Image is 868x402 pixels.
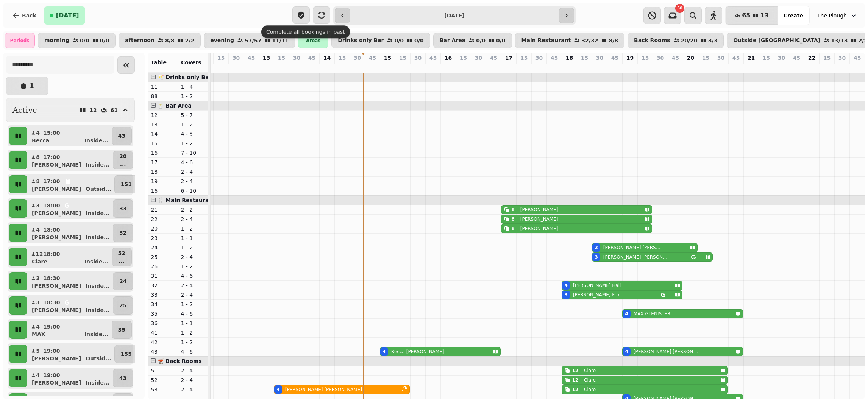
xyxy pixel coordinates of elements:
[43,274,60,282] p: 18:30
[278,63,284,71] p: 4
[505,54,512,62] p: 17
[496,38,506,43] p: 0 / 0
[29,199,111,218] button: 318:00[PERSON_NAME]Inside...
[151,301,175,308] p: 34
[151,140,175,147] p: 15
[551,63,557,71] p: 0
[157,74,211,80] span: 🥂 Drinks only Bar
[151,59,167,65] span: Table
[657,63,663,71] p: 0
[584,386,596,393] p: Clare
[151,244,175,251] p: 24
[117,56,135,74] button: Collapse sidebar
[151,215,175,223] p: 22
[114,175,138,193] button: 151
[6,77,48,95] button: 1
[118,257,125,265] p: ...
[43,299,60,306] p: 18:30
[429,54,437,62] p: 45
[394,38,404,43] p: 0 / 0
[777,6,809,25] button: Create
[125,37,155,44] p: afternoon
[181,301,205,308] p: 1 - 2
[285,386,362,393] p: [PERSON_NAME] [PERSON_NAME]
[511,226,514,232] div: 8
[118,132,125,140] p: 43
[43,178,60,185] p: 17:00
[119,205,126,212] p: 33
[433,33,512,48] button: Bar Area0/00/0
[181,83,205,90] p: 1 - 4
[584,377,596,383] p: Clare
[603,254,670,260] p: [PERSON_NAME] [PERSON_NAME]
[677,6,682,10] span: 50
[32,306,81,314] p: [PERSON_NAME]
[112,321,132,339] button: 35
[763,54,770,62] p: 15
[263,63,269,71] p: 0
[43,250,60,258] p: 18:00
[506,63,512,71] p: 16
[32,185,81,193] p: [PERSON_NAME]
[566,54,573,62] p: 18
[233,54,240,62] p: 30
[703,63,709,71] p: 0
[823,54,831,62] p: 15
[29,296,111,315] button: 318:30[PERSON_NAME]Inside...
[36,226,40,234] p: 4
[520,226,558,232] p: [PERSON_NAME]
[831,38,848,43] p: 13 / 13
[32,137,49,144] p: Becca
[181,225,205,232] p: 1 - 2
[445,63,451,71] p: 0
[100,38,109,43] p: 0 / 0
[415,63,421,71] p: 0
[22,13,36,18] span: Back
[793,63,799,71] p: 0
[36,299,40,306] p: 3
[581,38,598,43] p: 32 / 32
[43,129,60,137] p: 15:00
[181,92,205,100] p: 1 - 2
[113,151,133,169] button: 20...
[338,37,384,44] p: Drinks only Bar
[36,323,40,330] p: 4
[29,175,113,193] button: 817:00[PERSON_NAME]Outsid...
[181,159,205,166] p: 4 - 6
[181,59,201,65] span: Covers
[763,63,769,71] p: 0
[625,396,628,402] div: 4
[672,54,679,62] p: 45
[151,83,175,90] p: 11
[119,160,126,168] p: ...
[119,33,201,48] button: afternoon8/82/2
[181,215,205,223] p: 2 - 4
[151,187,175,195] p: 16
[460,54,467,62] p: 15
[86,161,110,168] p: Inside ...
[56,12,79,19] span: [DATE]
[573,292,620,298] p: [PERSON_NAME] Fox
[29,369,111,387] button: 419:00[PERSON_NAME]Inside...
[218,63,224,71] p: 0
[80,38,89,43] p: 0 / 0
[43,347,60,355] p: 19:00
[38,33,116,48] button: morning0/00/0
[515,33,624,48] button: Main Restaurant32/328/8
[581,54,588,62] p: 15
[151,206,175,213] p: 21
[490,54,497,62] p: 45
[121,350,132,358] p: 155
[181,111,205,119] p: 5 - 7
[748,63,754,71] p: 0
[32,161,81,168] p: [PERSON_NAME]
[732,54,740,62] p: 45
[32,355,81,362] p: [PERSON_NAME]
[181,263,205,270] p: 1 - 2
[391,349,444,355] p: Becca [PERSON_NAME]
[399,54,406,62] p: 15
[165,38,175,43] p: 8 / 8
[572,386,578,393] div: 12
[217,54,225,62] p: 15
[181,140,205,147] p: 1 - 2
